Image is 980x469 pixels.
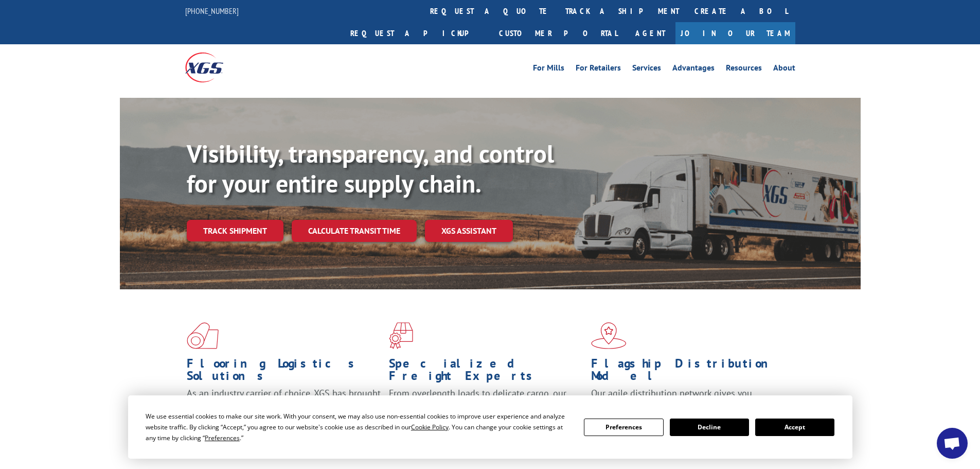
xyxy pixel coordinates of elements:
[491,22,625,44] a: Customer Portal
[187,357,381,387] h1: Flooring Logistics Solutions
[533,64,564,75] a: For Mills
[632,64,661,75] a: Services
[389,357,583,387] h1: Specialized Freight Experts
[625,22,675,44] a: Agent
[672,64,715,75] a: Advantages
[584,419,663,436] button: Preferences
[292,220,417,242] a: Calculate transit time
[146,411,572,443] div: We use essential cookies to make our site work. With your consent, we may also use non-essential ...
[675,22,795,44] a: Join Our Team
[411,423,449,431] span: Cookie Policy
[128,395,852,459] div: Cookie Consent Prompt
[773,64,795,75] a: About
[187,387,381,424] span: As an industry carrier of choice, XGS has brought innovation and dedication to flooring logistics...
[755,419,834,436] button: Accept
[726,64,762,75] a: Resources
[187,137,554,199] b: Visibility, transparency, and control for your entire supply chain.
[425,220,513,242] a: XGS ASSISTANT
[187,220,283,241] a: Track shipment
[185,6,239,16] a: [PHONE_NUMBER]
[591,322,627,349] img: xgs-icon-flagship-distribution-model-red
[670,419,749,436] button: Decline
[576,64,621,75] a: For Retailers
[937,428,968,459] div: Open chat
[591,357,786,387] h1: Flagship Distribution Model
[389,387,583,433] p: From overlength loads to delicate cargo, our experienced staff knows the best way to move your fr...
[343,22,491,44] a: Request a pickup
[205,433,240,442] span: Preferences
[389,322,413,349] img: xgs-icon-focused-on-flooring-red
[591,387,780,411] span: Our agile distribution network gives you nationwide inventory management on demand.
[187,322,219,349] img: xgs-icon-total-supply-chain-intelligence-red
